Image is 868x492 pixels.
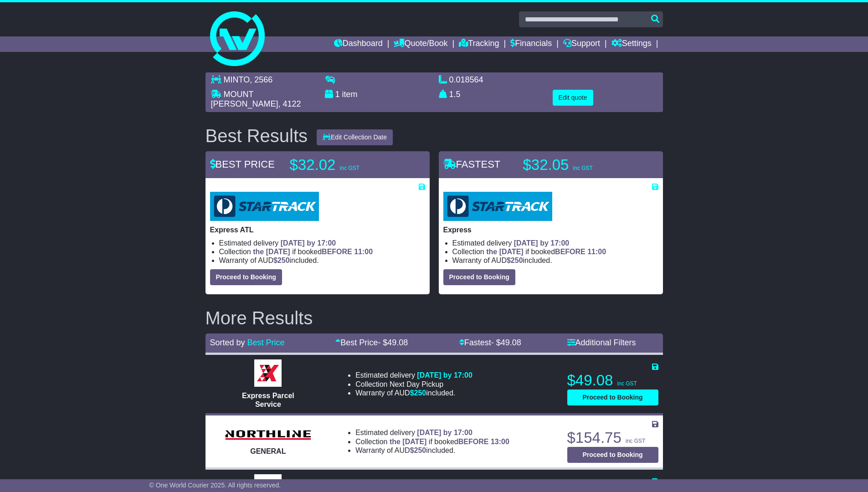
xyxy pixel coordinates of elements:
[567,389,658,405] button: Proceed to Booking
[355,371,473,379] li: Estimated delivery
[355,380,473,389] li: Collection
[443,225,658,234] p: Express
[486,248,523,256] span: the [DATE]
[414,446,426,454] span: 250
[452,239,658,247] li: Estimated delivery
[205,308,663,328] h2: More Results
[617,380,637,387] span: inc GST
[210,269,282,285] button: Proceed to Booking
[553,90,593,106] button: Edit quote
[273,256,290,264] span: $
[511,256,523,264] span: 250
[387,338,408,347] span: 49.08
[278,99,301,108] span: , 4122
[563,36,600,52] a: Support
[335,338,408,347] a: Best Price- $49.08
[210,192,319,221] img: StarTrack: Express ATL
[491,438,509,446] span: 13:00
[567,447,658,463] button: Proceed to Booking
[510,36,552,52] a: Financials
[250,75,272,84] span: , 2566
[567,429,658,447] p: $154.75
[334,36,383,52] a: Dashboard
[394,36,447,52] a: Quote/Book
[211,90,278,109] span: MOUNT [PERSON_NAME]
[390,438,426,446] span: the [DATE]
[567,338,636,347] a: Additional Filters
[459,36,499,52] a: Tracking
[452,247,658,256] li: Collection
[247,338,285,347] a: Best Price
[242,392,294,408] span: Express Parcel Service
[459,338,521,347] a: Fastest- $49.08
[210,338,245,347] span: Sorted by
[290,156,404,174] p: $32.02
[342,90,358,99] span: item
[254,359,282,387] img: Border Express: Express Parcel Service
[219,239,425,247] li: Estimated delivery
[340,165,360,171] span: inc GST
[253,248,290,256] span: the [DATE]
[449,90,461,99] span: 1.5
[587,248,606,256] span: 11:00
[219,247,425,256] li: Collection
[486,248,606,256] span: if booked
[507,256,523,264] span: $
[322,248,352,256] span: BEFORE
[224,75,250,84] span: MINTO
[443,269,515,285] button: Proceed to Booking
[410,446,426,454] span: $
[414,389,426,397] span: 250
[449,75,483,84] span: 0.018564
[201,126,313,146] div: Best Results
[626,438,645,444] span: inc GST
[417,429,473,436] span: [DATE] by 17:00
[355,428,509,437] li: Estimated delivery
[219,256,425,265] li: Warranty of AUD included.
[210,225,425,234] p: Express ATL
[355,437,509,446] li: Collection
[250,447,286,455] span: GENERAL
[611,36,652,52] a: Settings
[573,165,593,171] span: inc GST
[410,389,426,397] span: $
[355,446,509,455] li: Warranty of AUD included.
[222,427,313,443] img: Northline Distribution: GENERAL
[253,248,373,256] span: if booked
[390,380,443,388] span: Next Day Pickup
[458,438,489,446] span: BEFORE
[523,156,637,174] p: $32.05
[501,338,521,347] span: 49.08
[281,239,336,247] span: [DATE] by 17:00
[491,338,521,347] span: - $
[355,389,473,397] li: Warranty of AUD included.
[317,129,393,145] button: Edit Collection Date
[390,438,509,446] span: if booked
[378,338,408,347] span: - $
[417,371,473,379] span: [DATE] by 17:00
[277,256,290,264] span: 250
[514,239,570,247] span: [DATE] by 17:00
[567,371,658,389] p: $49.08
[443,159,501,170] span: FASTEST
[452,256,658,265] li: Warranty of AUD included.
[149,482,281,489] span: © One World Courier 2025. All rights reserved.
[210,159,275,170] span: BEST PRICE
[555,248,586,256] span: BEFORE
[443,192,552,221] img: StarTrack: Express
[335,90,340,99] span: 1
[354,248,373,256] span: 11:00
